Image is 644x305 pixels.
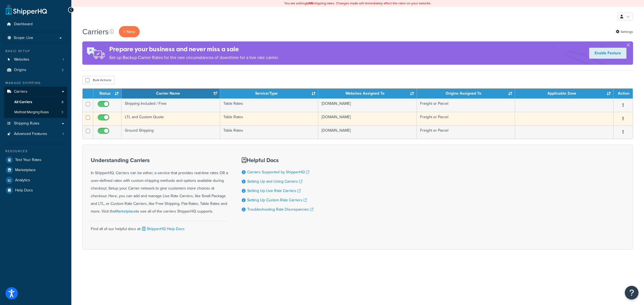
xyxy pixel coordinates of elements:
[4,97,67,107] a: All Carriers 3
[15,178,30,183] span: Analytics
[141,226,185,232] a: ShipperHQ Help Docs
[4,49,67,53] div: Basic Setup
[247,188,301,194] a: Setting Up Live Rate Carriers
[220,98,319,112] td: Table Rates
[109,45,279,54] h4: Prepare your business and never miss a sale
[247,197,307,203] a: Setting Up Custom Rate Carriers
[4,118,67,129] a: Shipping Rules
[220,89,319,98] th: Service/Type: activate to sort column ascending
[4,107,67,117] a: Method Merging Rules 3
[14,121,40,126] span: Shipping Rules
[417,89,515,98] th: Origins Assigned To: activate to sort column ascending
[614,89,633,98] th: Action
[4,107,67,117] li: Method Merging Rules
[15,188,33,193] span: Help Docs
[4,87,67,118] li: Carriers
[122,89,220,98] th: Carrier Name: activate to sort column ascending
[14,89,27,94] span: Carriers
[247,179,302,184] a: Setting Up and Using Carriers
[62,68,64,72] span: 2
[242,157,313,163] h3: Helpful Docs
[220,112,319,125] td: Table Rates
[247,207,313,212] a: Troubleshooting Rate Discrepancies
[4,87,67,97] a: Carriers
[14,36,33,40] span: Scope: Live
[589,48,626,59] a: Enable Feature
[318,112,417,125] td: [DOMAIN_NAME]
[122,125,220,139] td: Ground Shipping
[4,81,67,85] div: Manage Shipping
[4,185,67,195] a: Help Docs
[14,110,49,115] span: Method Merging Rules
[93,89,122,98] th: Status: activate to sort column ascending
[14,132,47,136] span: Advanced Features
[91,221,228,233] div: Find all of our helpful docs at:
[515,89,614,98] th: Applicable Zone: activate to sort column ascending
[318,89,417,98] th: Websites Assigned To: activate to sort column ascending
[14,68,26,72] span: Origins
[4,165,67,175] a: Marketplace
[4,65,67,75] li: Origins
[115,208,136,214] a: Marketplace
[247,169,309,175] a: Carriers Supported by ShipperHQ
[417,98,515,112] td: Freight or Parcel
[616,28,633,36] a: Settings
[109,54,279,61] p: Set up Backup Carrier Rates for the rare circumstances of downtime for a live rate carrier.
[4,55,67,65] a: Websites 1
[625,286,639,300] button: Open Resource Center
[91,157,228,163] h3: Understanding Carriers
[417,112,515,125] td: Freight or Parcel
[82,26,109,37] h1: Carriers
[4,129,67,139] li: Advanced Features
[63,132,64,136] span: 1
[4,155,67,165] a: Test Your Rates
[15,168,36,173] span: Marketplace
[122,112,220,125] td: LTL and Custom Quote
[4,175,67,185] a: Analytics
[14,57,29,62] span: Websites
[6,4,47,15] a: ShipperHQ Home
[4,97,67,107] li: All Carriers
[417,125,515,139] td: Freight or Parcel
[4,19,67,29] a: Dashboard
[306,1,313,6] b: LIVE
[318,98,417,112] td: [DOMAIN_NAME]
[15,158,41,162] span: Test Your Rates
[14,100,32,105] span: All Carriers
[4,129,67,139] a: Advanced Features 1
[4,55,67,65] li: Websites
[4,65,67,75] a: Origins 2
[122,98,220,112] td: Shipping Included / Free
[91,157,228,215] div: In ShipperHQ, Carriers can be either, a service that provides real-time rates OR a user-defined r...
[14,22,33,27] span: Dashboard
[82,76,114,84] button: Bulk Actions
[61,110,63,115] span: 3
[220,125,319,139] td: Table Rates
[82,41,109,65] img: ad-rules-rateshop-fe6ec290ccb7230408bd80ed9643f0289d75e0ffd9eb532fc0e269fcd187b520.png
[61,100,63,105] span: 3
[119,26,140,37] button: + New
[318,125,417,139] td: [DOMAIN_NAME]
[4,149,67,154] div: Resources
[63,57,64,62] span: 1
